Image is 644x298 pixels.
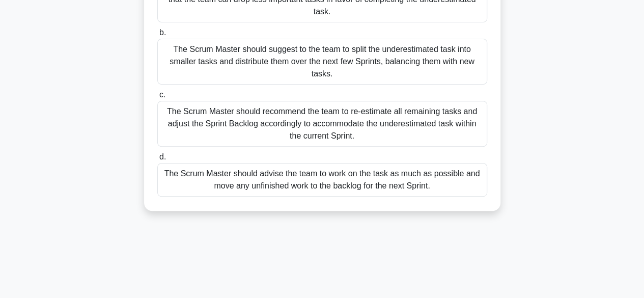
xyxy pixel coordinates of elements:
span: b. [159,28,166,37]
div: The Scrum Master should recommend the team to re-estimate all remaining tasks and adjust the Spri... [157,101,487,147]
div: The Scrum Master should suggest to the team to split the underestimated task into smaller tasks a... [157,39,487,85]
div: The Scrum Master should advise the team to work on the task as much as possible and move any unfi... [157,163,487,197]
span: d. [159,152,166,161]
span: c. [159,90,165,99]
